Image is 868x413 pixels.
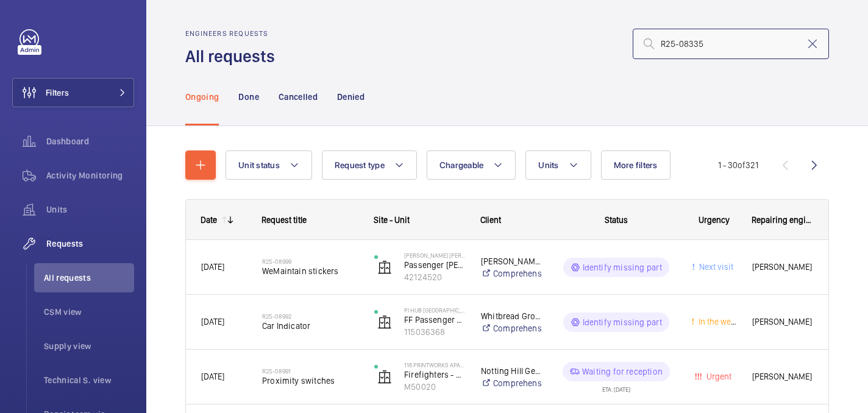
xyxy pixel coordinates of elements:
a: Comprehensive [481,377,541,389]
span: Dashboard [46,135,134,147]
p: 116 Printworks Apartments Flats 1-65 - High Risk Building [404,361,465,369]
p: FF Passenger Lift Right Hand [404,314,465,326]
span: [PERSON_NAME] [752,315,813,329]
p: [PERSON_NAME] [PERSON_NAME] [481,255,541,267]
p: Waiting for reception [582,365,663,378]
span: All requests [44,272,134,284]
a: Comprehensive [481,267,541,280]
button: Filters [12,78,134,107]
span: Units [538,160,558,170]
span: Request title [261,215,307,225]
p: Passenger [PERSON_NAME] [404,259,465,271]
span: Urgent [704,372,731,381]
p: Firefighters - EPL Flats 1-65 No 2 [404,369,465,381]
button: Chargeable [427,150,516,180]
p: PI Hub [GEOGRAPHIC_DATA] [404,306,465,314]
span: Unit status [238,160,280,170]
button: Unit status [226,150,312,180]
button: Request type [322,150,417,180]
img: elevator.svg [377,260,392,275]
span: Urgency [699,215,730,225]
img: elevator.svg [377,370,392,384]
span: Filters [46,86,69,99]
span: [DATE] [201,262,224,272]
input: Search by request number or quote number [633,29,829,59]
a: Comprehensive [481,322,541,334]
p: [PERSON_NAME] [PERSON_NAME], [GEOGRAPHIC_DATA] [404,252,465,259]
span: [PERSON_NAME] [752,370,813,384]
span: Supply view [44,340,134,352]
p: Identify missing part [583,261,663,274]
button: Units [525,150,591,180]
h1: All requests [185,45,282,68]
p: Ongoing [185,91,219,103]
span: Next visit [697,262,733,272]
span: Car Indicator [262,320,358,332]
p: M50020 [404,381,465,393]
span: Technical S. view [44,374,134,386]
span: 1 - 30 321 [718,161,758,169]
p: Denied [337,91,365,103]
span: [DATE] [201,372,224,381]
img: elevator.svg [377,315,392,330]
p: Identify missing part [583,316,663,328]
span: Status [605,215,628,225]
span: Site - Unit [374,215,410,225]
span: In the week [696,317,739,327]
p: 115036368 [404,326,465,338]
div: Date [201,215,217,225]
h2: R25-08999 [262,258,358,265]
span: More filters [614,160,658,170]
span: WeMaintain stickers [262,265,358,277]
span: Repairing engineer [752,215,814,225]
span: [DATE] [201,317,224,327]
h2: Engineers requests [185,29,282,38]
span: Proximity switches [262,375,358,387]
span: of [738,160,745,170]
span: Chargeable [439,160,484,170]
p: Notting Hill Genesis [481,365,541,377]
span: Requests [46,238,134,250]
span: CSM view [44,306,134,318]
p: Cancelled [279,91,318,103]
h2: R25-08992 [262,312,358,320]
span: Client [480,215,501,225]
p: Done [238,91,258,103]
button: More filters [601,150,671,180]
div: ETA: [DATE] [602,381,630,392]
span: Units [46,203,134,216]
p: 42124520 [404,271,465,283]
p: Whitbread Group PLC [481,310,541,322]
span: [PERSON_NAME] [752,260,813,274]
h2: R25-08991 [262,367,358,375]
span: Activity Monitoring [46,169,134,182]
span: Request type [335,160,385,170]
